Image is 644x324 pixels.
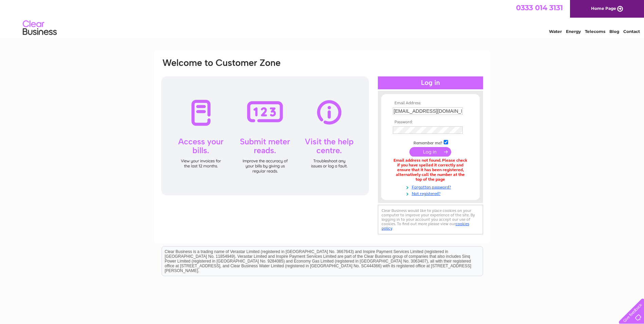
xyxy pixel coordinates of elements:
img: logo.png [22,18,57,38]
a: 0333 014 3131 [516,3,563,12]
a: Not registered? [393,190,470,196]
a: Contact [623,29,640,34]
a: Blog [609,29,619,34]
div: Clear Business is a trading name of Verastar Limited (registered in [GEOGRAPHIC_DATA] No. 3667643... [162,4,483,33]
a: Energy [566,29,581,34]
div: Clear Business would like to place cookies on your computer to improve your experience of the sit... [378,205,483,234]
input: Submit [409,147,451,157]
a: Water [549,29,562,34]
a: Telecoms [585,29,605,34]
th: Password: [391,120,470,125]
a: Forgotten password? [393,183,470,190]
a: cookies policy [382,221,469,231]
th: Email Address: [391,101,470,106]
td: Remember me? [391,139,470,146]
div: Email address not found. Please check if you have spelled it correctly and ensure that it has bee... [393,158,468,182]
